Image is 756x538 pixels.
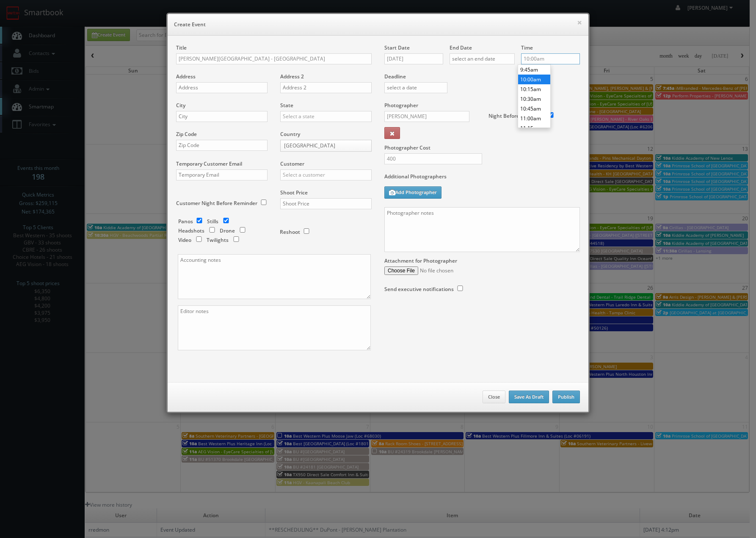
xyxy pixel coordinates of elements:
button: × [577,19,582,25]
label: Title [176,44,187,51]
input: Photographer Cost [384,153,482,164]
li: 10:15am [518,84,550,94]
button: Close [483,391,505,403]
li: 11:15am [518,123,550,133]
label: City [176,102,185,109]
input: Temporary Email [176,169,268,180]
span: [GEOGRAPHIC_DATA] [284,140,360,151]
button: Add Photographer [384,186,441,199]
input: select an end date [450,53,515,64]
label: State [280,102,293,109]
label: Video [178,236,191,244]
label: Address [176,73,196,80]
label: Photographer Cost [378,144,586,151]
label: Drone [220,227,235,234]
label: Attachment for Photographer [384,257,457,264]
button: Save As Draft [509,391,549,403]
label: Additional Photographers [384,173,580,184]
input: Zip Code [176,140,268,151]
li: 9:45am [518,65,550,75]
h6: Create Event [174,20,582,29]
label: Customer [280,160,304,167]
input: Select a photographer [384,111,469,122]
label: Customer Night Before Reminder [176,200,257,207]
label: Start Date [384,44,410,51]
label: Panos [178,218,193,225]
label: Deadline [378,73,586,80]
label: Stills [207,218,218,225]
label: Shoot Price [280,189,308,196]
label: Country [280,130,300,138]
li: 11:00am [518,114,550,123]
li: 10:45am [518,104,550,114]
li: 10:00am [518,75,550,84]
label: Twilights [207,236,229,244]
label: Reshoot [280,228,300,236]
button: Publish [552,391,580,403]
label: Headshots [178,227,204,234]
label: Temporary Customer Email [176,160,242,167]
label: End Date [450,44,472,51]
label: Night Before Reminder [488,112,544,119]
label: Time [521,44,533,51]
a: [GEOGRAPHIC_DATA] [280,140,372,152]
input: Shoot Price [280,198,372,209]
input: Select a customer [280,169,372,180]
input: select a date [384,53,443,64]
label: Send executive notifications [384,286,454,293]
input: select a date [384,82,447,93]
label: Zip Code [176,130,197,138]
input: Address [176,82,268,93]
input: Select a state [280,111,372,122]
input: Address 2 [280,82,372,93]
input: City [176,111,268,122]
label: Photographer [384,102,418,109]
label: Address 2 [280,73,304,80]
input: Title [176,53,372,64]
li: 10:30am [518,94,550,104]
